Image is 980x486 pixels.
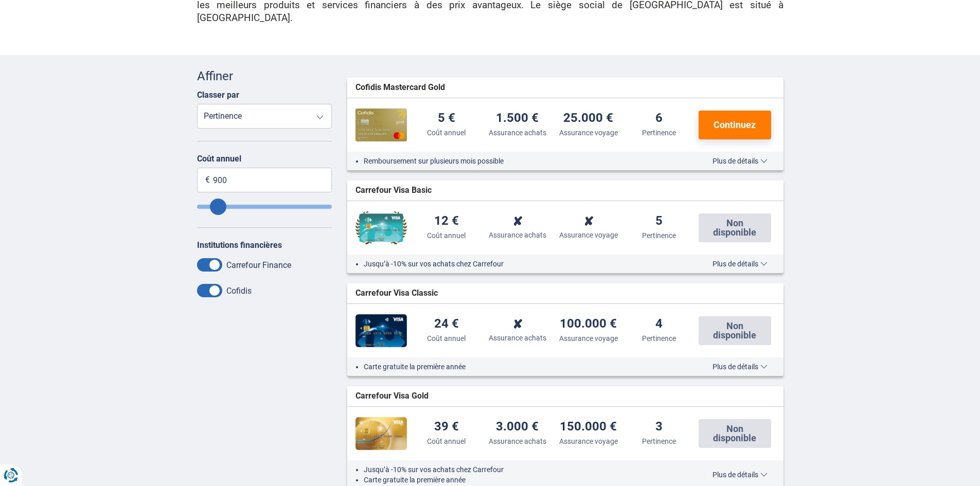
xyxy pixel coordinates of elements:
span: € [205,174,210,186]
span: Non disponible [705,321,764,340]
li: Remboursement sur plusieurs mois possible [364,156,681,166]
span: Non disponible [705,219,764,237]
button: Plus de détails [705,157,775,165]
div: 1.500 € [496,112,539,125]
div: Assurance achats [489,128,546,138]
span: Carrefour Visa Basic [355,185,432,196]
div: Pertinence [642,436,676,446]
span: Plus de détails [712,471,768,478]
img: Carrefour Finance [355,211,407,244]
div: 5 € [438,112,455,125]
span: Non disponible [705,424,764,443]
label: Cofidis [226,286,252,296]
span: Cofidis Mastercard Gold [355,82,445,94]
div: Coût annuel [427,230,466,241]
div: Coût annuel [427,333,466,344]
button: Non disponible [699,316,771,345]
span: Continuez [714,120,756,130]
span: Carrefour Visa Gold [355,390,429,402]
button: Plus de détails [705,471,775,479]
li: Carte gratuite la première année [364,362,681,372]
div: Pertinence [642,230,676,241]
div: Assurance achats [489,230,546,240]
div: 3 [655,420,663,434]
span: Plus de détails [712,260,768,267]
div: 39 € [434,420,459,434]
div: ✘ [583,215,594,228]
div: Coût annuel [427,436,466,446]
div: Coût annuel [427,128,466,138]
div: Pertinence [642,128,676,138]
div: ✘ [512,318,523,331]
div: Affiner [197,67,332,85]
div: 5 [655,214,663,228]
img: Carrefour Finance [355,314,407,347]
div: 150.000 € [560,420,617,434]
button: Continuez [699,111,771,139]
div: Assurance achats [489,436,546,446]
span: Carrefour Visa Classic [355,287,438,299]
div: Pertinence [642,333,676,344]
button: Plus de détails [705,363,775,371]
div: 25.000 € [563,112,613,125]
span: Plus de détails [712,363,768,370]
button: Plus de détails [705,260,775,268]
label: Carrefour Finance [226,260,291,270]
button: Non disponible [699,213,771,242]
input: Annualfee [197,205,332,209]
div: Assurance voyage [559,333,618,344]
img: Carrefour Finance [355,417,407,450]
div: 4 [655,317,663,331]
div: Assurance voyage [559,436,618,446]
div: 6 [655,112,663,125]
div: ✘ [512,215,523,228]
div: 12 € [434,214,459,228]
div: 24 € [434,317,459,331]
label: Coût annuel [197,154,332,164]
div: 3.000 € [496,420,539,434]
img: Cofidis [355,109,407,141]
button: Non disponible [699,419,771,448]
div: Assurance achats [489,333,546,343]
label: Institutions financières [197,240,282,250]
div: Assurance voyage [559,128,618,138]
div: Assurance voyage [559,230,618,240]
label: Classer par [197,90,239,100]
div: 100.000 € [560,317,617,331]
li: Jusqu’à -10% sur vos achats chez Carrefour [364,464,681,475]
span: Plus de détails [712,157,768,165]
li: Carte gratuite la première année [364,475,681,485]
li: Jusqu’à -10% sur vos achats chez Carrefour [364,259,681,269]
